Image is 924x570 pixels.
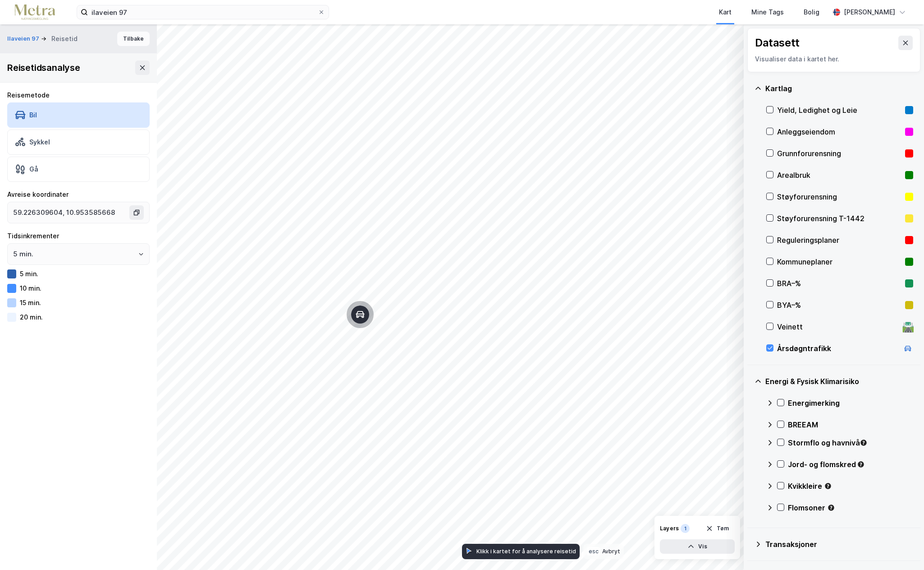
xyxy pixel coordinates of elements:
div: Anleggseiendom [777,126,901,137]
div: Tooltip anchor [857,460,865,468]
button: Tilbake [117,32,150,46]
div: Transaksjoner [765,539,913,550]
div: Tooltip anchor [860,439,868,447]
iframe: Chat Widget [879,527,924,570]
div: 5 min. [20,270,38,278]
button: Ilaveien 97 [7,34,41,43]
div: 🛣️ [902,321,914,333]
div: Veinett [777,321,899,332]
div: Støyforurensning [777,191,901,202]
div: Årsdøgntrafikk [777,343,899,354]
div: Reisemetode [7,90,150,101]
div: BRA–% [777,278,901,289]
div: Mine Tags [751,7,784,18]
div: Klikk i kartet for å analysere reisetid [476,548,576,555]
input: ClearOpen [8,244,149,264]
div: esc [587,547,600,556]
div: Gå [29,165,38,173]
div: BYA–% [777,300,901,310]
div: Reguleringsplaner [777,235,901,246]
div: Energimerking [788,398,913,408]
div: Støyforurensning T-1442 [777,213,901,224]
div: 20 min. [20,313,43,321]
div: 1 [681,524,690,533]
div: [PERSON_NAME] [844,7,895,18]
div: Tooltip anchor [827,504,835,512]
div: 10 min. [20,284,41,292]
div: Grunnforurensning [777,148,901,159]
div: Bolig [804,7,819,18]
div: Kommuneplaner [777,256,901,267]
div: Bil [29,111,37,119]
div: Flomsoner [788,502,913,513]
div: Map marker [351,306,369,324]
div: Kartlag [765,83,913,94]
div: Avbryt [602,548,620,555]
input: Klikk i kartet for å velge avreisested [8,202,131,223]
button: Tøm [700,521,735,536]
button: Vis [660,539,735,554]
div: Yield, Ledighet og Leie [777,105,901,116]
div: Arealbruk [777,170,901,181]
input: Søk på adresse, matrikkel, gårdeiere, leietakere eller personer [88,5,318,19]
img: metra-logo.256734c3b2bbffee19d4.png [14,5,55,20]
div: 15 min. [20,299,41,306]
div: Jord- og flomskred [788,459,913,470]
div: Kontrollprogram for chat [879,527,924,570]
div: Energi & Fysisk Klimarisiko [765,376,913,387]
div: Visualiser data i kartet her. [755,54,913,65]
div: Avreise koordinater [7,189,150,200]
div: Kvikkleire [788,481,913,491]
div: Reisetid [51,33,78,44]
div: Sykkel [29,138,50,146]
button: Open [137,250,145,258]
div: Tidsinkrementer [7,231,150,241]
div: Layers [660,525,679,532]
div: Datasett [755,36,800,50]
div: BREEAM [788,419,913,430]
div: Tooltip anchor [824,482,832,490]
div: Stormflo og havnivå [788,437,913,448]
div: Kart [719,7,732,18]
div: Reisetidsanalyse [7,60,80,75]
